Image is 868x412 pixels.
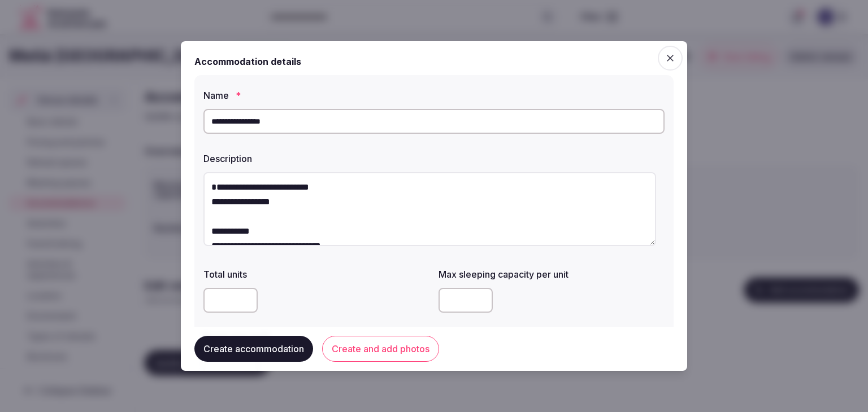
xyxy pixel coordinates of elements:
button: Create and add photos [322,336,439,362]
label: Max sleeping capacity per unit [439,270,665,279]
label: Description [203,154,665,163]
button: Create accommodation [194,336,313,362]
label: Name [203,91,665,100]
label: Total units [203,270,429,279]
h2: Accommodation details [194,55,301,68]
